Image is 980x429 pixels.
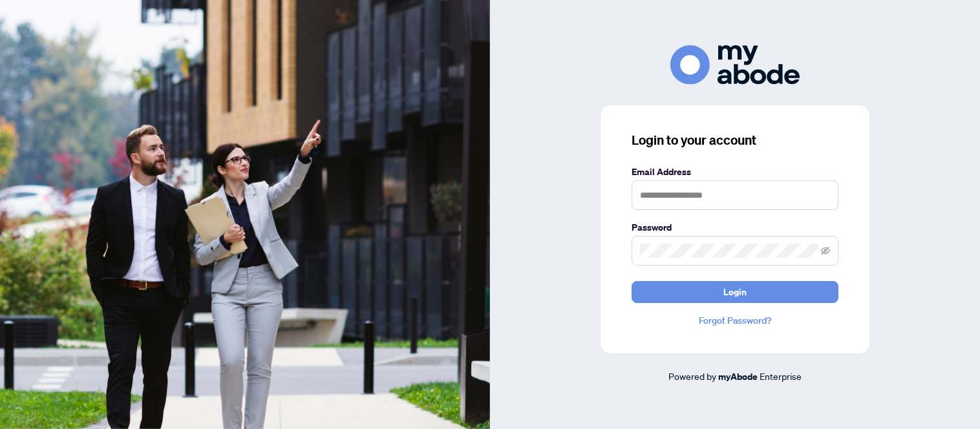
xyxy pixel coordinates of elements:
button: Login [632,281,838,303]
h3: Login to your account [632,131,838,149]
span: eye-invisible [821,246,830,255]
a: myAbode [718,370,758,384]
label: Email Address [632,165,838,179]
a: Forgot Password? [632,313,838,328]
span: Login [723,282,747,302]
span: Powered by [668,370,716,382]
label: Password [632,220,838,235]
span: Enterprise [760,370,802,382]
img: ma-logo [670,45,800,85]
